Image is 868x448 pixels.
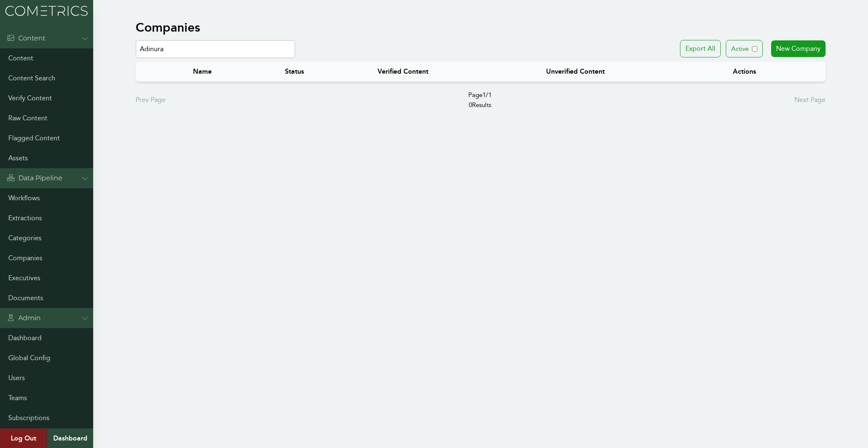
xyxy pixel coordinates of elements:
[47,428,93,448] a: Dashboard
[136,40,295,58] input: Search by name
[723,62,826,82] th: Actions
[7,33,45,43] div: Content
[183,62,275,82] th: Name
[680,40,721,57] button: Export All
[368,62,536,82] th: Verified Content
[771,40,826,57] a: New Company
[275,62,368,82] th: Status
[731,44,749,54] p: Active
[536,62,723,82] th: Unverified Content
[468,90,492,110] p: 0 Results
[7,313,41,323] div: Admin
[794,95,826,105] div: Next Page
[468,90,492,100] span: Page 1 / 1
[7,173,62,183] div: Data Pipeline
[136,20,200,35] h1: Companies
[136,95,166,105] div: Prev Page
